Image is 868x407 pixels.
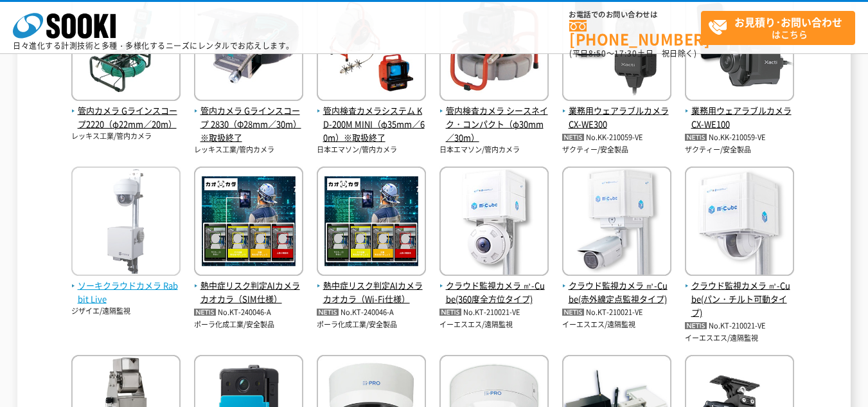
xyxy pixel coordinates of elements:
p: レッキス工業/管内カメラ [71,131,181,142]
span: (平日 ～ 土日、祝日除く) [569,48,696,59]
a: 管内カメラ Gラインスコープ2220（φ22mm／20m） [71,91,181,131]
p: 日々進化する計測技術と多種・多様化するニーズにレンタルでお応えします。 [13,42,294,50]
a: 熱中症リスク判定AIカメラ カオカラ（SIM仕様） [194,266,303,306]
span: 業務用ウェアラブルカメラ CX-WE100 [685,104,794,131]
p: No.KT-210021-VE [439,306,549,320]
span: 熱中症リスク判定AIカメラ カオカラ（SIM仕様） [194,279,303,306]
img: ㎥-Cube(赤外線定点監視タイプ) [562,167,671,279]
span: はこちら [708,12,855,44]
a: ソーキクラウドカメラ Rabbit Live [71,266,181,306]
a: クラウド監視カメラ ㎥-Cube(赤外線定点監視タイプ) [562,266,671,306]
span: ソーキクラウドカメラ Rabbit Live [71,279,181,306]
a: 業務用ウェアラブルカメラ CX-WE100 [685,91,794,131]
p: 日本エマソン/管内カメラ [439,145,549,156]
img: ㎥-Cube(パン・チルト可動タイプ) [685,167,794,279]
p: ジザイエ/遠隔監視 [71,306,181,317]
p: レッキス工業/管内カメラ [194,145,303,156]
p: ザクティー/安全製品 [562,145,671,156]
span: 17:30 [614,48,637,59]
img: カオカラ（SIM仕様） [194,167,303,279]
p: No.KK-210059-VE [562,131,671,145]
span: クラウド監視カメラ ㎥-Cube(赤外線定点監視タイプ) [562,279,671,306]
p: イーエスエス/遠隔監視 [685,333,794,344]
span: クラウド監視カメラ ㎥-Cube(360度全方位タイプ) [439,279,549,306]
span: 管内検査カメラシステム KD-200M MINI（φ35mm／60m）※取扱終了 [317,104,426,144]
p: ポーラ化成工業/安全製品 [317,320,426,330]
img: ㎥-Cube(360度全方位タイプ) [439,167,549,279]
img: カオカラ（Wi-Fi仕様） [317,167,426,279]
span: 管内検査カメラ シースネイク・コンパクト（φ30mm／30m） [439,104,549,144]
span: 8:50 [589,48,607,59]
a: 管内検査カメラ シースネイク・コンパクト（φ30mm／30m） [439,91,549,145]
a: [PHONE_NUMBER] [569,20,701,46]
span: 管内カメラ Gラインスコープ 2830（Φ28mm／30m）※取扱終了 [194,104,303,144]
p: No.KT-210021-VE [685,320,794,333]
span: 業務用ウェアラブルカメラ CX-WE300 [562,104,671,131]
span: クラウド監視カメラ ㎥-Cube(パン・チルト可動タイプ) [685,279,794,319]
p: No.KT-240046-A [194,306,303,320]
p: 日本エマソン/管内カメラ [317,145,426,156]
a: お見積り･お問い合わせはこちら [701,11,855,45]
a: クラウド監視カメラ ㎥-Cube(360度全方位タイプ) [439,266,549,306]
p: No.KK-210059-VE [685,131,794,145]
a: 管内カメラ Gラインスコープ 2830（Φ28mm／30m）※取扱終了 [194,91,303,145]
a: 管内検査カメラシステム KD-200M MINI（φ35mm／60m）※取扱終了 [317,91,426,145]
p: No.KT-210021-VE [562,306,671,320]
a: クラウド監視カメラ ㎥-Cube(パン・チルト可動タイプ) [685,266,794,320]
p: イーエスエス/遠隔監視 [562,320,671,330]
a: 業務用ウェアラブルカメラ CX-WE300 [562,91,671,131]
a: 熱中症リスク判定AIカメラ カオカラ（Wi-Fi仕様） [317,266,426,306]
span: お電話でのお問い合わせは [569,11,701,19]
strong: お見積り･お問い合わせ [734,14,842,30]
p: No.KT-240046-A [317,306,426,320]
p: イーエスエス/遠隔監視 [439,320,549,330]
p: ポーラ化成工業/安全製品 [194,320,303,330]
p: ザクティー/安全製品 [685,145,794,156]
span: 管内カメラ Gラインスコープ2220（φ22mm／20m） [71,104,181,131]
img: Rabbit Live [71,167,181,279]
span: 熱中症リスク判定AIカメラ カオカラ（Wi-Fi仕様） [317,279,426,306]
